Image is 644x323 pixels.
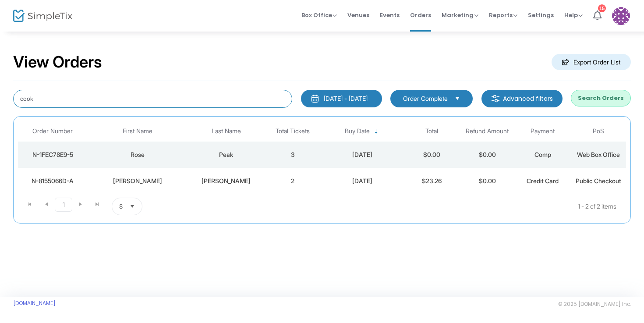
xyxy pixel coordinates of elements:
[323,177,402,185] div: 9/17/2025
[18,121,626,194] div: Data table
[89,177,185,185] div: Lisa
[301,90,382,107] button: [DATE] - [DATE]
[576,177,621,185] span: Public Checkout
[311,94,319,103] img: monthly
[13,90,292,108] input: Search by name, email, phone, order number, ip address, or last 4 digits of card
[491,94,500,103] img: filter
[20,177,85,185] div: N-8155066D-A
[564,11,583,19] span: Help
[212,128,241,135] span: Last Name
[265,142,321,168] td: 3
[460,142,515,168] td: $0.00
[593,128,604,135] span: PoS
[404,168,460,194] td: $23.26
[20,150,85,159] div: N-1FEC78E9-5
[489,11,517,19] span: Reports
[265,121,321,142] th: Total Tickets
[323,150,402,159] div: 9/17/2025
[531,128,555,135] span: Payment
[552,54,631,70] m-button: Export Order List
[558,301,631,308] span: © 2025 [DOMAIN_NAME] Inc.
[373,128,380,135] span: Sortable
[55,198,72,212] span: Page 1
[460,121,515,142] th: Refund Amount
[527,177,559,185] span: Credit Card
[404,121,460,142] th: Total
[126,198,138,215] button: Select
[442,11,478,19] span: Marketing
[32,128,73,135] span: Order Number
[577,151,620,158] span: Web Box Office
[89,150,185,159] div: Rose
[451,94,464,103] button: Select
[598,4,606,12] div: 15
[404,142,460,168] td: $0.00
[481,90,563,107] m-button: Advanced filters
[534,151,551,158] span: Comp
[190,150,263,159] div: Peak
[265,168,321,194] td: 2
[403,94,448,103] span: Order Complete
[410,4,431,26] span: Orders
[460,168,515,194] td: $0.00
[123,128,152,135] span: First Name
[571,90,631,106] button: Search Orders
[380,4,400,26] span: Events
[347,4,369,26] span: Venues
[13,53,102,72] h2: View Orders
[301,11,337,19] span: Box Office
[345,128,370,135] span: Buy Date
[119,202,123,211] span: 8
[190,177,263,185] div: Smith
[230,198,616,215] kendo-pager-info: 1 - 2 of 2 items
[13,300,56,307] a: [DOMAIN_NAME]
[528,4,554,26] span: Settings
[324,94,368,103] div: [DATE] - [DATE]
